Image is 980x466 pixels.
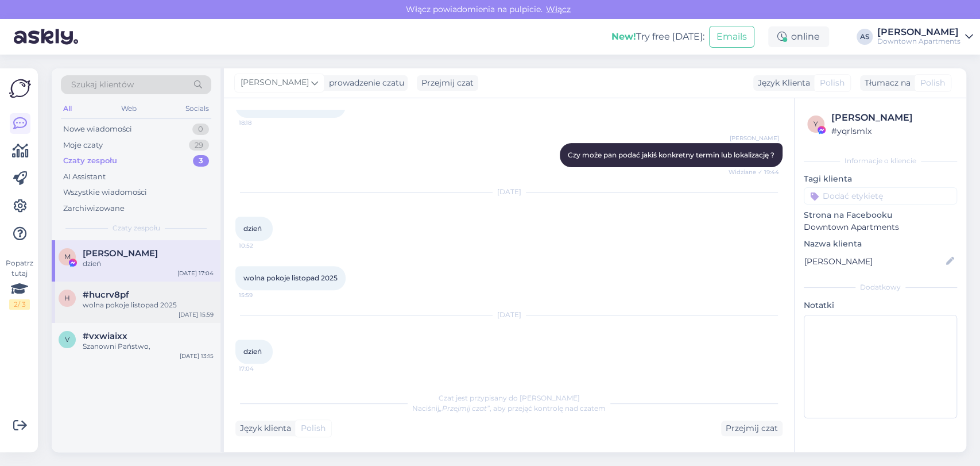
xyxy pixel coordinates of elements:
div: dzień [83,259,214,269]
span: Czy może pan podać jakiś konkretny termin lub lokalizację ? [568,151,774,159]
span: Polish [920,77,945,89]
span: Naciśnij , aby przejąć kontrolę nad czatem [412,404,606,413]
div: wolna pokoje listopad 2025 [83,300,214,310]
div: Tłumacz na [860,77,911,89]
div: [DATE] [235,310,783,320]
div: Szanowni Państwo, [83,341,214,352]
div: [DATE] 15:59 [179,310,214,319]
span: v [65,335,69,344]
i: „Przejmij czat” [439,404,490,413]
div: 2 / 3 [9,299,30,310]
div: [DATE] [235,187,783,197]
b: New! [611,31,636,42]
div: Przejmij czat [721,421,783,436]
div: Try free [DATE]: [611,30,704,44]
span: Włącz [543,4,574,14]
a: [PERSON_NAME]Downtown Apartments [877,28,973,46]
span: Czat jest przypisany do [PERSON_NAME] [439,394,580,402]
span: #vxwiaixx [83,331,127,341]
div: Czaty zespołu [63,155,117,167]
div: # yqrlsmlx [831,125,954,137]
span: 18:18 [239,118,282,127]
input: Dodać etykietę [804,187,957,205]
span: dzień [243,347,262,356]
div: prowadzenie czatu [324,77,404,89]
div: Informacje o kliencie [804,156,957,166]
div: Wszystkie wiadomości [63,187,147,198]
div: 3 [193,155,209,167]
span: 15:59 [239,291,282,299]
div: Przejmij czat [417,75,478,91]
div: Downtown Apartments [877,37,960,46]
div: [DATE] 13:15 [180,352,214,360]
span: wolna pokoje listopad 2025 [243,274,338,282]
span: Mateusz Umięcki [83,248,158,259]
span: h [64,294,70,302]
p: Downtown Apartments [804,221,957,233]
span: Polish [820,77,845,89]
div: Nowe wiadomości [63,124,132,135]
span: Szukaj klientów [71,79,134,91]
span: Widziane ✓ 19:44 [729,168,779,176]
div: online [768,26,829,47]
div: Popatrz tutaj [9,258,30,310]
span: Czaty zespołu [113,223,160,233]
span: 10:52 [239,241,282,250]
span: y [814,120,818,128]
div: 0 [192,124,209,135]
div: AS [857,29,873,45]
p: Strona na Facebooku [804,209,957,221]
p: Nazwa klienta [804,238,957,250]
span: dzień [243,224,262,233]
div: Moje czaty [63,140,103,151]
div: AI Assistant [63,171,106,183]
div: All [61,101,74,116]
span: [PERSON_NAME] [730,134,779,143]
div: [DATE] 17:04 [177,269,214,278]
div: Zarchiwizowane [63,203,125,214]
img: Askly Logo [9,78,31,99]
div: [PERSON_NAME] [831,111,954,125]
button: Emails [709,26,754,48]
span: Polish [301,422,326,434]
div: Web [119,101,139,116]
div: Dodatkowy [804,282,957,292]
span: 17:04 [239,364,282,373]
p: Notatki [804,299,957,311]
span: [PERSON_NAME] [241,76,309,89]
div: Socials [183,101,211,116]
span: #hucrv8pf [83,290,129,300]
input: Dodaj nazwę [804,255,944,268]
p: Tagi klienta [804,173,957,185]
div: Język klienta [235,422,291,434]
div: [PERSON_NAME] [877,28,960,37]
span: M [64,252,71,261]
div: 29 [189,140,209,151]
div: Język Klienta [753,77,810,89]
